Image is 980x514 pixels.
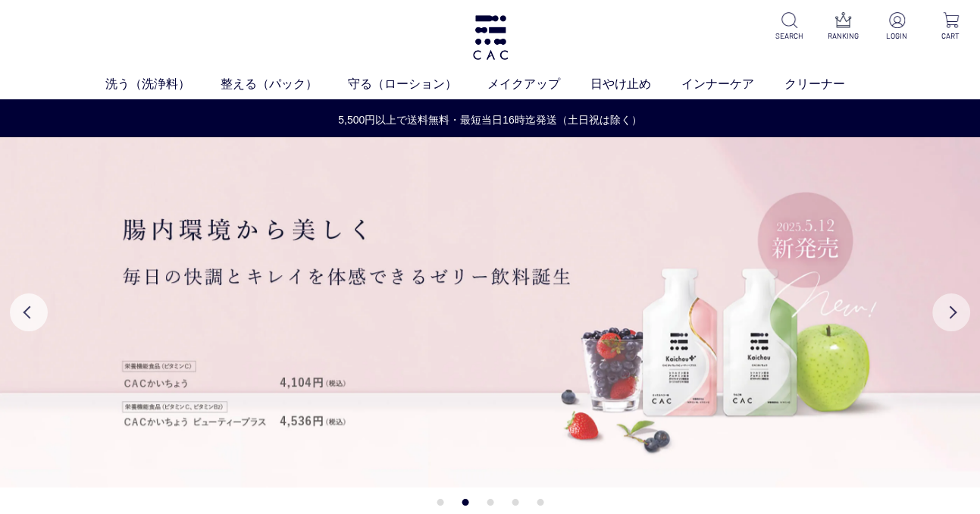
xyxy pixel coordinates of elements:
[784,75,875,93] a: クリーナー
[825,12,860,42] a: RANKING
[462,499,468,506] button: 2 of 5
[934,30,969,42] p: CART
[537,499,543,506] button: 5 of 5
[487,499,493,506] button: 3 of 5
[437,499,443,506] button: 1 of 5
[221,75,348,93] a: 整える（パック）
[932,293,970,331] button: Next
[590,75,681,93] a: 日やけ止め
[879,12,914,42] a: LOGIN
[772,30,806,42] p: SEARCH
[681,75,784,93] a: インナーケア
[10,293,48,331] button: Previous
[348,75,487,93] a: 守る（ローション）
[487,75,590,93] a: メイクアップ
[1,112,979,128] a: 5,500円以上で送料無料・最短当日16時迄発送（土日祝は除く）
[512,499,518,506] button: 4 of 5
[471,15,510,60] img: logo
[772,12,806,42] a: SEARCH
[105,75,221,93] a: 洗う（洗浄料）
[825,30,860,42] p: RANKING
[879,30,914,42] p: LOGIN
[934,12,969,42] a: CART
